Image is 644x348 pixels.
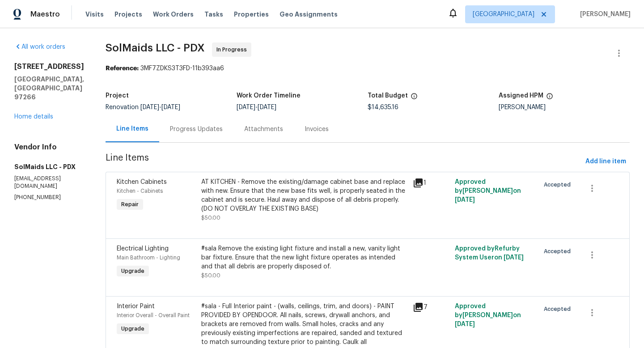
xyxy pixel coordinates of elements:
span: Maestro [30,10,60,19]
span: Properties [234,10,269,19]
span: Electrical Lighting [117,246,169,252]
span: Accepted [544,180,574,189]
div: AT KITCHEN - Remove the existing/damage cabinet base and replace with new. Ensure that the new ba... [201,178,407,213]
div: #sala Remove the existing light fixture and install a new, vanity light bar fixture. Ensure that ... [201,244,407,271]
span: Tasks [204,11,223,17]
span: Kitchen - Cabinets [117,188,163,194]
span: Accepted [544,305,574,314]
p: [EMAIL_ADDRESS][DOMAIN_NAME] [14,175,84,190]
span: [DATE] [161,104,180,110]
span: [DATE] [140,104,159,110]
span: $50.00 [201,215,220,221]
h5: Assigned HPM [499,93,543,99]
h5: [GEOGRAPHIC_DATA], [GEOGRAPHIC_DATA] 97266 [14,75,84,102]
div: Attachments [244,125,283,134]
span: $14,635.16 [368,104,398,110]
div: 3MF7ZDKS3T3FD-11b393aa6 [106,64,630,73]
h5: SolMaids LLC - PDX [14,162,84,171]
span: - [237,104,276,110]
div: Line Items [116,124,148,133]
span: Upgrade [118,267,148,276]
span: [DATE] [455,197,475,203]
div: [PERSON_NAME] [499,104,630,110]
span: Projects [114,10,142,19]
span: Renovation [106,104,180,110]
div: 7 [413,302,449,313]
div: Invoices [305,125,329,134]
button: Add line item [582,153,630,170]
span: Approved by [PERSON_NAME] on [455,303,521,327]
h5: Total Budget [368,93,408,99]
span: The hpm assigned to this work order. [546,93,553,104]
span: [DATE] [258,104,276,110]
span: Visits [85,10,104,19]
a: All work orders [14,44,65,50]
span: [PERSON_NAME] [576,10,631,19]
span: [DATE] [455,321,475,327]
h5: Work Order Timeline [237,93,301,99]
span: Add line item [585,156,626,167]
span: In Progress [216,45,250,54]
span: Work Orders [153,10,194,19]
b: Reference: [106,65,139,72]
span: [GEOGRAPHIC_DATA] [473,10,534,19]
span: Geo Assignments [280,10,338,19]
h5: Project [106,93,129,99]
span: $50.00 [201,273,220,278]
h4: Vendor Info [14,143,84,152]
span: - [140,104,180,110]
span: Upgrade [118,324,148,333]
span: Approved by Refurby System User on [455,246,524,261]
p: [PHONE_NUMBER] [14,194,84,201]
span: [DATE] [237,104,255,110]
span: The total cost of line items that have been proposed by Opendoor. This sum includes line items th... [411,93,418,104]
span: SolMaids LLC - PDX [106,42,205,53]
span: Main Bathroom - Lighting [117,255,180,260]
span: [DATE] [504,255,524,261]
h2: [STREET_ADDRESS] [14,62,84,71]
span: Approved by [PERSON_NAME] on [455,179,521,203]
span: Line Items [106,153,582,170]
span: Interior Overall - Overall Paint [117,313,190,318]
a: Home details [14,114,53,120]
div: Progress Updates [170,125,223,134]
span: Interior Paint [117,303,155,310]
span: Repair [118,200,142,209]
div: 1 [413,178,449,188]
span: Accepted [544,247,574,256]
span: Kitchen Cabinets [117,179,167,185]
